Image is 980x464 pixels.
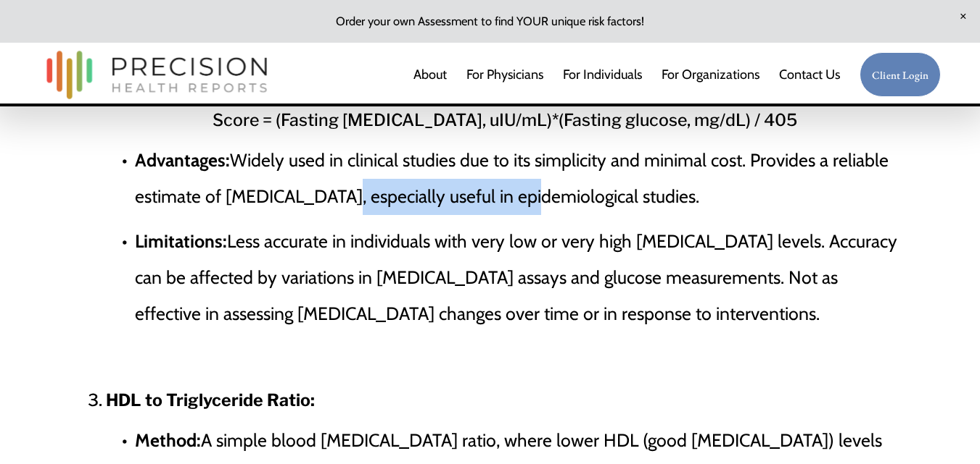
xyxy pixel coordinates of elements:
[135,149,230,171] strong: Advantages:
[907,395,980,464] iframe: Chat Widget
[662,62,759,88] span: For Organizations
[135,429,201,451] strong: Method:
[466,60,543,89] a: For Physicians
[563,60,642,89] a: For Individuals
[135,230,227,252] strong: Limitations:
[413,60,447,89] a: About
[860,52,941,98] a: Client Login
[779,60,840,89] a: Contact Us
[106,390,315,410] strong: HDL to Triglyceride Ratio:
[106,106,902,134] h4: Score = (Fasting [MEDICAL_DATA], uIU/mL)*(Fasting glucose, mg/dL) / 405
[135,143,902,215] p: Widely used in clinical studies due to its simplicity and minimal cost. Provides a reliable estim...
[39,44,274,106] img: Precision Health Reports
[135,224,902,332] p: Less accurate in individuals with very low or very high [MEDICAL_DATA] levels. Accuracy can be af...
[662,60,759,89] a: folder dropdown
